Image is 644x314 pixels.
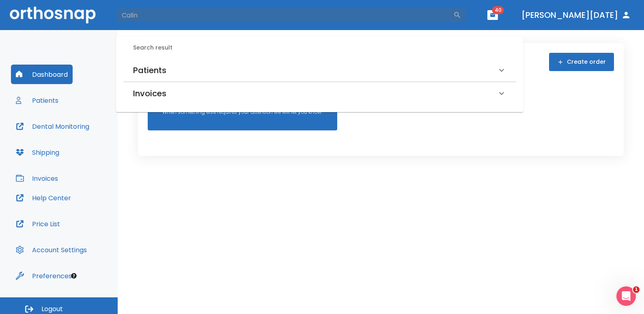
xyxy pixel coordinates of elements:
button: Invoices [11,169,63,188]
iframe: Intercom live chat [616,286,636,306]
button: Price List [11,214,65,234]
input: Search by Patient Name or Case # [116,7,453,23]
button: Help Center [11,188,76,208]
button: Dental Monitoring [11,117,94,136]
h6: Search result [133,43,516,52]
button: Create order [549,53,614,71]
span: 40 [492,6,504,14]
span: Logout [41,305,63,314]
button: Patients [11,91,63,110]
h6: Patients [133,64,166,77]
div: Patients [123,59,516,82]
img: Orthosnap [10,6,96,23]
div: Tooltip anchor [70,272,78,279]
button: Account Settings [11,240,92,260]
p: When something else requires your attention we will let you know! [162,108,323,116]
span: 1 [633,286,640,293]
div: Invoices [123,82,516,105]
button: Preferences [11,266,77,286]
button: Dashboard [11,65,73,84]
button: [PERSON_NAME][DATE] [518,8,634,22]
button: Shipping [11,143,64,162]
h6: Invoices [133,87,166,100]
